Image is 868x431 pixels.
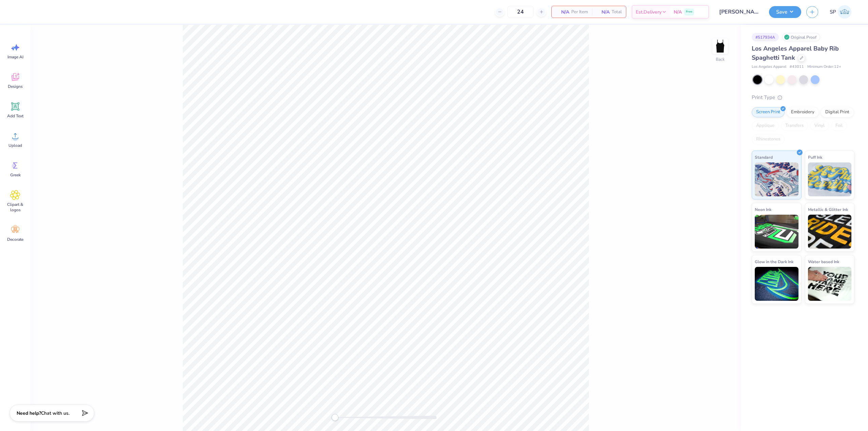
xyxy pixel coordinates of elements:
span: Water based Ink [808,258,839,265]
div: Applique [752,121,779,131]
span: Est. Delivery [636,8,662,16]
span: N/A [674,8,682,16]
span: Total [612,8,622,16]
button: Save [769,6,801,18]
span: Decorate [7,237,23,242]
a: SP [827,5,854,19]
div: # 517934A [752,33,779,41]
input: Untitled Design [714,5,764,19]
div: Rhinestones [752,134,785,144]
span: Image AI [7,54,23,60]
span: Minimum Order: 12 + [807,64,841,70]
span: Greek [10,172,21,178]
img: Puff Ink [808,162,852,196]
img: Neon Ink [755,215,798,249]
img: Glow in the Dark Ink [755,267,798,301]
span: Neon Ink [755,206,771,213]
span: Designs [8,84,23,89]
span: Puff Ink [808,154,822,161]
img: Water based Ink [808,267,852,301]
div: Print Type [752,94,854,101]
div: Vinyl [810,121,829,131]
span: SP [830,8,836,16]
span: # 43011 [790,64,804,70]
span: Los Angeles Apparel Baby Rib Spaghetti Tank [752,44,839,62]
div: Original Proof [782,33,820,41]
span: Clipart & logos [4,202,26,213]
div: Screen Print [752,107,785,117]
span: Glow in the Dark Ink [755,258,793,265]
div: Digital Print [821,107,854,117]
img: Metallic & Glitter Ink [808,215,852,249]
div: Embroidery [787,107,819,117]
span: Chat with us. [41,410,70,416]
div: Back [716,56,725,62]
span: N/A [596,8,610,16]
span: N/A [556,8,569,16]
span: Upload [8,143,22,148]
span: Add Text [7,113,23,119]
span: Metallic & Glitter Ink [808,206,848,213]
input: – – [507,6,534,18]
div: Transfers [781,121,808,131]
img: Sean Pondales [838,5,851,19]
img: Standard [755,162,798,196]
span: Standard [755,154,773,161]
div: Foil [831,121,847,131]
strong: Need help? [17,410,41,416]
span: Per Item [571,8,588,16]
span: Los Angeles Apparel [752,64,786,70]
img: Back [713,39,727,53]
span: Free [686,9,692,14]
div: Accessibility label [332,414,338,421]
